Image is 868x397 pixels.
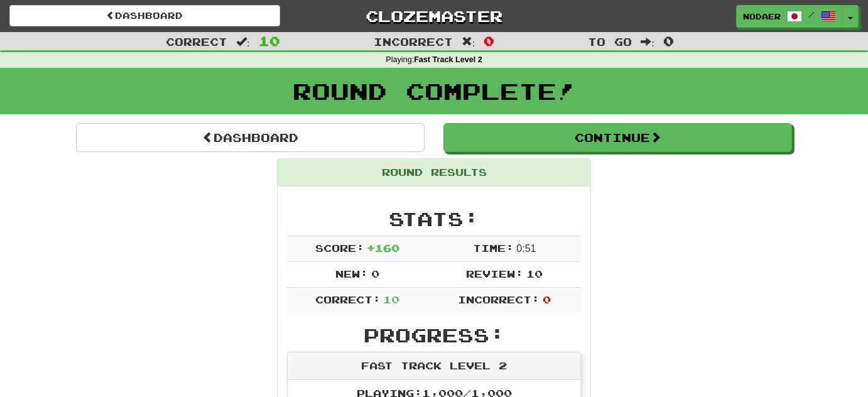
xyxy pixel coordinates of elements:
[443,123,792,152] button: Continue
[383,293,399,305] span: 10
[808,10,815,19] span: /
[288,352,580,380] div: Fast Track Level 2
[473,242,514,254] span: Time:
[315,242,364,254] span: Score:
[414,55,482,64] strong: Fast Track Level 2
[462,36,475,47] span: :
[516,243,536,254] span: 0 : 51
[287,325,581,345] h2: Progress:
[76,123,425,152] a: Dashboard
[299,5,570,27] a: Clozemaster
[259,33,280,48] span: 10
[236,36,250,47] span: :
[9,5,280,26] a: Dashboard
[287,209,581,229] h2: Stats:
[743,11,781,22] span: nodaer
[484,33,494,48] span: 0
[526,268,543,280] span: 10
[543,293,551,305] span: 0
[466,268,523,280] span: Review:
[374,35,453,48] span: Incorrect
[641,36,654,47] span: :
[367,242,399,254] span: + 160
[371,268,379,280] span: 0
[278,159,590,187] div: Round Results
[166,35,227,48] span: Correct
[4,79,864,104] h1: Round Complete!
[736,5,843,28] a: nodaer /
[458,293,540,305] span: Incorrect:
[588,35,632,48] span: To go
[335,268,368,280] span: New:
[315,293,381,305] span: Correct:
[663,33,674,48] span: 0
